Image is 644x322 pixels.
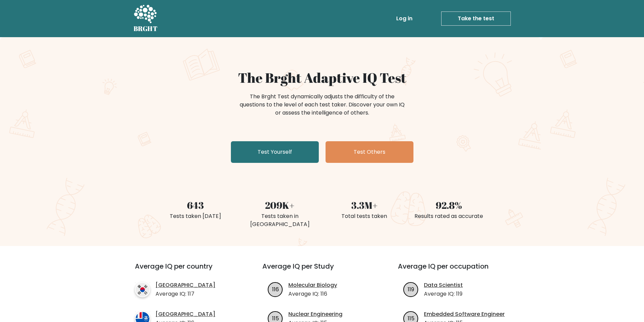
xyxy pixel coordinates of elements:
[326,212,403,220] div: Total tests taken
[231,141,319,163] a: Test Yourself
[157,212,234,220] div: Tests taken [DATE]
[134,3,158,34] a: BRGHT
[156,290,215,298] p: Average IQ: 117
[156,310,215,318] a: [GEOGRAPHIC_DATA]
[288,281,337,289] a: Molecular Biology
[408,285,414,293] text: 119
[326,141,413,163] a: Test Others
[272,314,279,322] text: 115
[441,11,511,26] a: Take the test
[262,262,382,278] h3: Average IQ per Study
[288,310,342,318] a: Nuclear Engineering
[135,282,150,297] img: country
[135,262,238,278] h3: Average IQ per country
[242,212,318,228] div: Tests taken in [GEOGRAPHIC_DATA]
[272,285,279,293] text: 116
[411,198,487,212] div: 92.8%
[393,12,415,25] a: Log in
[408,314,414,322] text: 115
[424,281,463,289] a: Data Scientist
[288,290,337,298] p: Average IQ: 116
[242,198,318,212] div: 209K+
[326,198,403,212] div: 3.3M+
[424,310,505,318] a: Embedded Software Engineer
[238,93,407,117] div: The Brght Test dynamically adjusts the difficulty of the questions to the level of each test take...
[134,25,158,33] h5: BRGHT
[157,198,234,212] div: 643
[411,212,487,220] div: Results rated as accurate
[157,70,487,86] h1: The Brght Adaptive IQ Test
[424,290,463,298] p: Average IQ: 119
[398,262,517,278] h3: Average IQ per occupation
[156,281,215,289] a: [GEOGRAPHIC_DATA]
